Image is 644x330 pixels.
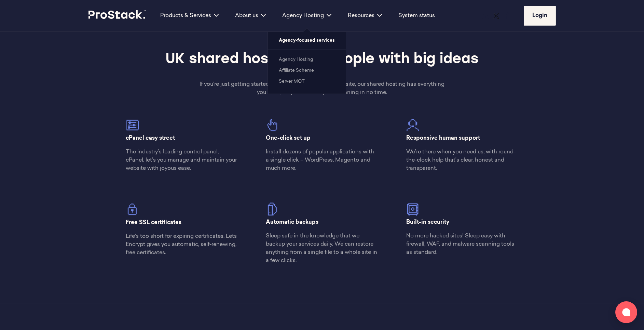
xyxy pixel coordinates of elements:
[279,79,305,84] a: Server MOT
[406,119,419,132] img: Human Support icon
[266,232,378,265] p: Sleep safe in the knowledge that we backup your services daily. We can restore anything from a si...
[398,12,435,20] a: System status
[88,10,147,22] a: Prostack logo
[406,134,518,142] p: Responsive human support
[406,232,518,257] p: No more hacked sites! Sleep easy with firewall, WAF, and malware scanning tools as standard.
[154,50,490,69] h2: UK shared hosting for people with big ideas
[266,203,279,216] img: backup icon
[266,119,279,132] img: One click icon
[532,13,547,18] span: Login
[196,80,448,97] p: If you’re just getting started with a small blog or personal site, our shared hosting has everyth...
[126,148,238,173] p: The industry’s leading control panel, cPanel, let’s you manage and maintain your website with joy...
[126,232,238,257] p: Life’s too short for expiring certificates. Lets Encrypt gives you automatic, self-renewing, free...
[340,12,390,20] div: Resources
[279,68,314,73] a: Affiliate Scheme
[126,203,139,216] img: ssl icon
[406,218,518,226] p: Built-in security
[615,301,637,323] button: Open chat window
[227,12,274,20] div: About us
[126,134,238,142] p: cPanel easy street
[524,6,556,26] a: Login
[274,12,340,20] div: Agency Hosting
[266,218,378,226] p: Automatic backups
[406,148,518,173] p: We’re there when you need us, with round-the-clock help that’s clear, honest and transparent.
[126,219,238,227] p: Free SSL certificates
[279,57,313,62] a: Agency Hosting
[268,32,346,50] span: Agency-focused services
[266,148,378,173] p: Install dozens of popular applications with a single click – WordPress, Magento and much more.
[406,203,419,216] img: Safe ico
[126,119,139,132] img: Panel icon
[152,12,227,20] div: Products & Services
[266,134,378,142] p: One-click set up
